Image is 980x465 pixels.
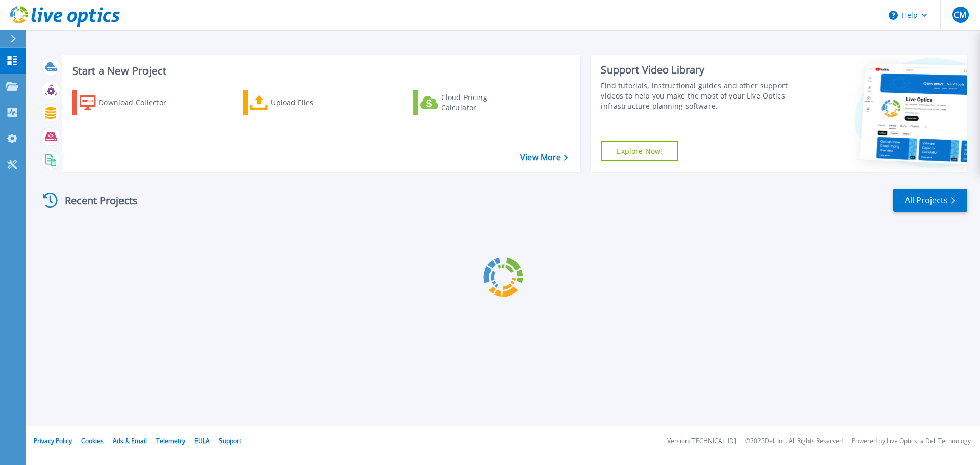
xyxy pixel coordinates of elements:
li: Version: [TECHNICAL_ID] [667,438,736,445]
li: Powered by Live Optics, a Dell Technology [852,438,971,445]
div: Upload Files [271,92,352,113]
div: Support Video Library [601,63,793,77]
div: Cloud Pricing Calculator [441,92,523,113]
a: Download Collector [72,90,186,115]
h3: Start a New Project [72,65,568,77]
li: © 2025 Dell Inc. All Rights Reserved [745,438,843,445]
a: Ads & Email [113,436,147,445]
a: All Projects [893,189,967,212]
a: View More [520,153,568,162]
div: Recent Projects [39,188,152,213]
a: Cookies [81,436,104,445]
a: EULA [194,436,210,445]
a: Telemetry [156,436,185,445]
a: Privacy Policy [34,436,72,445]
div: Find tutorials, instructional guides and other support videos to help you make the most of your L... [601,81,793,111]
a: Support [219,436,241,445]
a: Upload Files [243,90,357,115]
a: Cloud Pricing Calculator [413,90,527,115]
span: CM [954,11,966,19]
a: Explore Now! [601,141,678,161]
div: Download Collector [99,92,180,113]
